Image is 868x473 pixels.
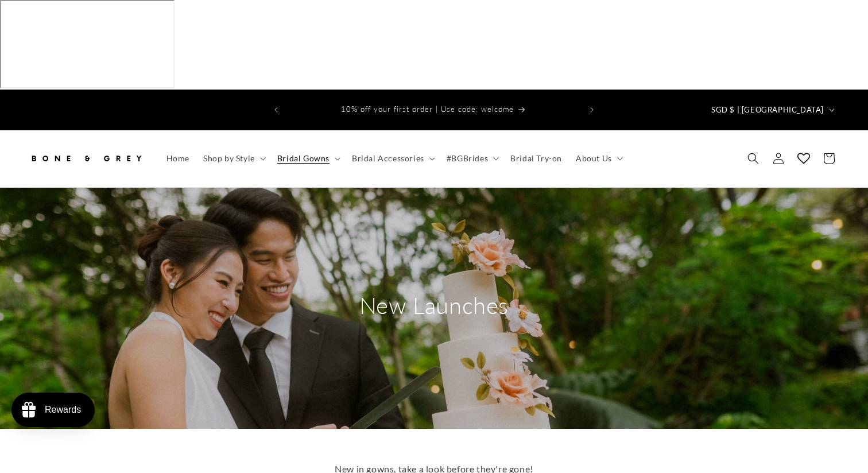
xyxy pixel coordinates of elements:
a: Home [160,146,196,170]
slideshow-component: Announcement bar [272,90,596,130]
div: Announcement [289,90,580,130]
span: Home [166,153,189,164]
a: 10% off your first order | Use code: welcome [289,90,580,130]
img: Bone and Grey Bridal [29,146,144,171]
div: Rewards [45,405,81,415]
span: Bridal Accessories [352,153,424,164]
span: Shop by Style [203,153,255,164]
button: Next announcement [579,99,604,121]
summary: #BGBrides [440,146,503,170]
summary: Shop by Style [196,146,270,170]
span: Bridal Gowns [277,153,330,164]
button: Previous announcement [263,99,289,121]
span: About Us [576,153,612,164]
summary: Bridal Gowns [270,146,345,170]
summary: About Us [569,146,627,170]
a: Bone and Grey Bridal [25,142,148,176]
button: SGD $ | [GEOGRAPHIC_DATA] [704,99,839,121]
span: 10% off your first order | Use code: welcome [341,104,514,114]
summary: Search [741,146,766,171]
span: Bridal Try-on [510,153,562,164]
h2: New Launches [325,290,543,320]
div: 1 of 3 [289,90,580,130]
span: #BGBrides [447,153,488,164]
a: Bridal Try-on [503,146,569,170]
summary: Bridal Accessories [345,146,440,170]
span: SGD $ | [GEOGRAPHIC_DATA] [711,104,824,116]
